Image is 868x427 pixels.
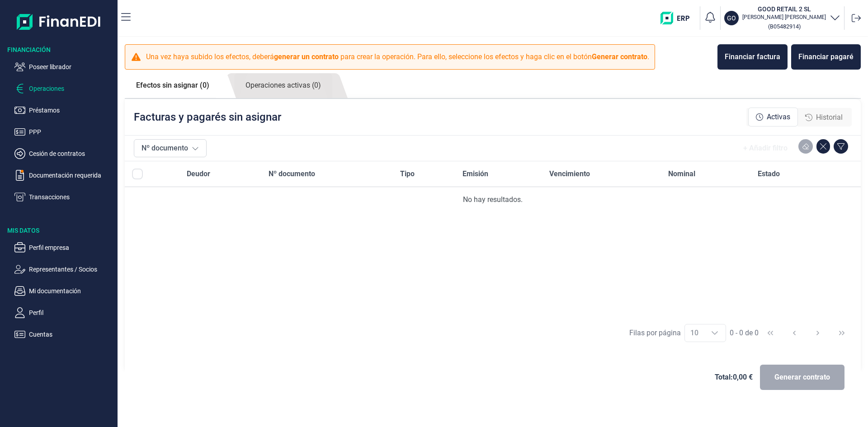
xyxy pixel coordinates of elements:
[274,52,339,61] b: generar un contrato
[29,170,114,181] p: Documentación requerida
[715,372,753,383] span: Total: 0,00 €
[592,52,647,61] b: Generar contrato
[549,169,590,179] span: Vencimiento
[14,329,114,340] button: Cuentas
[759,322,781,344] button: First Page
[798,52,854,62] div: Financiar pagaré
[730,329,759,337] span: 0 - 0 de 0
[816,112,843,123] span: Historial
[29,105,114,116] p: Préstamos
[758,169,780,179] span: Estado
[29,83,114,94] p: Operaciones
[767,112,790,122] span: Activas
[29,286,114,296] p: Mi documentación
[132,194,854,205] div: No hay resultados.
[29,242,114,253] p: Perfil empresa
[29,127,114,137] p: PPP
[29,61,114,72] p: Poseer librador
[14,242,114,253] button: Perfil empresa
[783,322,805,344] button: Previous Page
[14,83,114,94] button: Operaciones
[269,169,315,179] span: Nº documento
[724,5,840,32] button: GOGOOD RETAIL 2 SL[PERSON_NAME] [PERSON_NAME](B05482914)
[742,5,826,14] h3: GOOD RETAIL 2 SL
[717,44,788,70] button: Financiar factura
[134,110,281,124] p: Facturas y pagarés sin asignar
[234,73,332,98] a: Operaciones activas (0)
[29,192,114,202] p: Transacciones
[125,73,221,98] a: Efectos sin asignar (0)
[748,108,798,127] div: Activas
[660,12,696,24] img: erp
[791,44,861,70] button: Financiar pagaré
[29,148,114,159] p: Cesión de contratos
[29,307,114,318] p: Perfil
[14,264,114,275] button: Representantes / Socios
[146,52,649,62] p: Una vez haya subido los efectos, deberá para crear la operación. Para ello, seleccione los efecto...
[727,14,736,23] p: GO
[14,170,114,181] button: Documentación requerida
[14,286,114,296] button: Mi documentación
[29,329,114,340] p: Cuentas
[742,14,826,21] p: [PERSON_NAME] [PERSON_NAME]
[400,169,415,179] span: Tipo
[17,7,101,36] img: Logo de aplicación
[14,105,114,116] button: Préstamos
[187,169,210,179] span: Deudor
[668,169,695,179] span: Nominal
[798,108,850,127] div: Historial
[831,322,853,344] button: Last Page
[629,328,681,338] div: Filas por página
[807,322,829,344] button: Next Page
[768,23,801,30] small: Copiar cif
[14,192,114,202] button: Transacciones
[132,169,143,179] div: All items unselected
[14,148,114,159] button: Cesión de contratos
[134,139,207,157] button: Nº documento
[14,127,114,137] button: PPP
[704,324,726,342] div: Choose
[14,307,114,318] button: Perfil
[29,264,114,275] p: Representantes / Socios
[462,169,488,179] span: Emisión
[14,61,114,72] button: Poseer librador
[725,52,780,62] div: Financiar factura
